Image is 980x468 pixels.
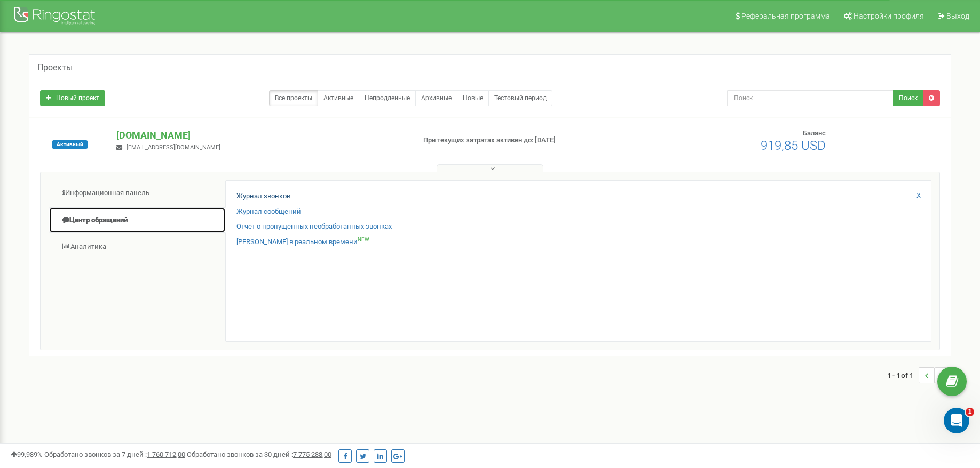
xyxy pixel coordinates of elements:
a: [PERSON_NAME] в реальном времениNEW [236,237,369,247]
nav: ... [887,357,951,394]
h5: Проекты [37,63,73,72]
a: Журнал звонков [236,191,290,201]
a: X [916,191,921,201]
span: Обработано звонков за 7 дней : [44,450,185,458]
a: Новые [457,90,489,106]
span: 1 [966,408,974,416]
u: 7 775 288,00 [293,450,331,458]
span: Обработано звонков за 30 дней : [187,450,331,458]
span: Активный [52,140,88,149]
span: 919,85 USD [761,138,826,153]
span: Настройки профиля [853,12,924,20]
u: 1 760 712,00 [147,450,185,458]
p: При текущих затратах активен до: [DATE] [423,135,636,146]
a: Непродленные [359,90,416,106]
a: Активные [318,90,359,106]
p: [DOMAIN_NAME] [116,128,406,142]
a: Все проекты [269,90,318,106]
iframe: Intercom live chat [944,408,969,433]
span: Выход [946,12,969,20]
span: 99,989% [11,450,43,458]
a: Архивные [415,90,457,106]
span: 1 - 1 of 1 [887,367,919,383]
a: Центр обращений [49,207,226,233]
a: Аналитика [49,234,226,260]
span: Реферальная программа [741,12,830,20]
a: Новый проект [40,90,105,106]
a: Тестовый период [488,90,552,106]
a: Информационная панель [49,180,226,206]
button: Поиск [893,90,923,106]
a: Журнал сообщений [236,207,301,217]
input: Поиск [727,90,894,106]
a: Отчет о пропущенных необработанных звонках [236,222,392,232]
span: [EMAIL_ADDRESS][DOMAIN_NAME] [127,144,220,151]
sup: NEW [358,237,369,243]
span: Баланс [803,129,826,137]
